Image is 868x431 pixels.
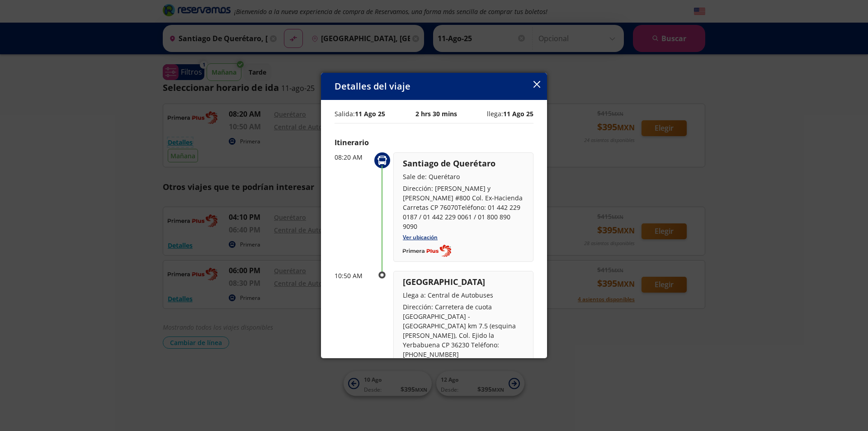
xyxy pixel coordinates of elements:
p: Sale de: Querétaro [403,172,524,181]
p: Salida: [335,109,385,118]
p: llega: [487,109,533,118]
b: 11 Ago 25 [503,109,533,118]
p: Itinerario [335,137,533,148]
p: 2 hrs 30 mins [415,109,457,118]
p: [GEOGRAPHIC_DATA] [403,276,524,288]
p: Detalles del viaje [335,80,410,93]
p: Dirección: [PERSON_NAME] y [PERSON_NAME] #800 Col. Ex-Hacienda Carretas CP 76070Teléfono: 01 442 ... [403,184,524,231]
b: 11 Ago 25 [355,109,385,118]
p: 10:50 AM [335,271,371,280]
img: Completo_color__1_.png [403,245,451,257]
p: 08:20 AM [335,152,371,162]
p: Dirección: Carretera de cuota [GEOGRAPHIC_DATA] - [GEOGRAPHIC_DATA] km 7.5 (esquina [PERSON_NAME]... [403,302,524,359]
p: Santiago de Querétaro [403,157,524,170]
a: Ver ubicación [403,233,438,241]
p: Llega a: Central de Autobuses [403,290,524,300]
